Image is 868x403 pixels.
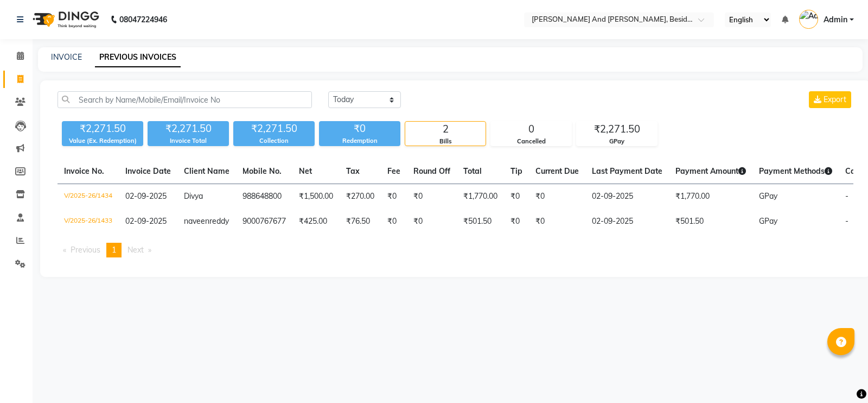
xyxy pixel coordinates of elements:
span: Invoice No. [64,166,104,176]
td: ₹1,770.00 [457,184,504,210]
div: Bills [405,137,486,146]
div: Invoice Total [148,136,229,146]
span: Previous [71,245,100,255]
img: Admin [799,10,818,29]
span: Fee [387,166,400,176]
span: naveen [184,216,209,226]
span: Client Name [184,166,229,176]
td: 02-09-2025 [585,184,669,210]
span: Payment Methods [759,166,832,176]
td: 02-09-2025 [585,209,669,234]
td: V/2025-26/1434 [58,184,119,210]
b: 08047224946 [119,4,167,35]
div: 2 [405,122,486,137]
span: Round Off [413,166,450,176]
div: Redemption [319,136,400,146]
td: ₹0 [529,184,585,210]
td: ₹0 [381,184,407,210]
td: ₹425.00 [292,209,340,234]
input: Search by Name/Mobile/Email/Invoice No [58,91,312,108]
td: ₹0 [504,184,529,210]
span: GPay [759,216,777,226]
div: ₹2,271.50 [148,121,229,136]
span: Payment Amount [675,166,746,176]
a: INVOICE [51,52,82,62]
td: 988648800 [236,184,292,210]
div: Collection [233,136,315,146]
span: Export [824,95,846,104]
nav: Pagination [58,243,853,257]
div: 0 [491,122,571,137]
span: Admin [824,14,847,26]
span: Divya [184,191,203,201]
div: ₹2,271.50 [62,121,143,136]
td: ₹0 [529,209,585,234]
div: ₹2,271.50 [233,121,315,136]
td: ₹0 [504,209,529,234]
span: Tax [346,166,360,176]
span: reddy [209,216,229,226]
td: ₹0 [407,184,457,210]
td: V/2025-26/1433 [58,209,119,234]
span: Tip [510,166,522,176]
td: ₹270.00 [340,184,381,210]
button: Export [809,91,851,108]
td: ₹501.50 [669,209,752,234]
td: ₹0 [407,209,457,234]
td: ₹1,770.00 [669,184,752,210]
span: Total [463,166,482,176]
a: PREVIOUS INVOICES [95,48,181,67]
span: Net [299,166,312,176]
span: 02-09-2025 [125,216,167,226]
td: 9000767677 [236,209,292,234]
td: ₹1,500.00 [292,184,340,210]
div: ₹0 [319,121,400,136]
span: Last Payment Date [592,166,662,176]
span: Next [127,245,144,255]
td: ₹0 [381,209,407,234]
div: Value (Ex. Redemption) [62,136,143,146]
span: Mobile No. [242,166,282,176]
td: ₹501.50 [457,209,504,234]
span: GPay [759,191,777,201]
span: Invoice Date [125,166,171,176]
td: ₹76.50 [340,209,381,234]
div: Cancelled [491,137,571,146]
img: logo [28,4,102,35]
div: ₹2,271.50 [577,122,657,137]
span: - [845,191,848,201]
span: - [845,216,848,226]
span: 02-09-2025 [125,191,167,201]
span: 1 [112,245,116,255]
span: Current Due [535,166,579,176]
div: GPay [577,137,657,146]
